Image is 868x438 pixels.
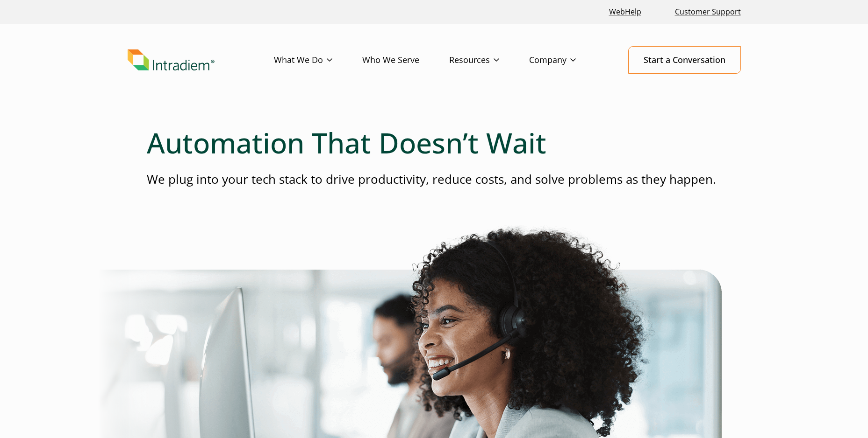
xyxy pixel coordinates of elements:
[529,47,606,74] a: Company
[605,2,645,22] a: Link opens in a new window
[274,47,362,74] a: What We Do
[147,171,722,188] p: We plug into your tech stack to drive productivity, reduce costs, and solve problems as they happen.
[362,47,449,74] a: Who We Serve
[449,47,529,74] a: Resources
[128,49,274,71] a: Link to homepage of Intradiem
[128,49,215,71] img: Intradiem
[671,2,745,22] a: Customer Support
[628,46,741,74] a: Start a Conversation
[147,126,722,160] h1: Automation That Doesn’t Wait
